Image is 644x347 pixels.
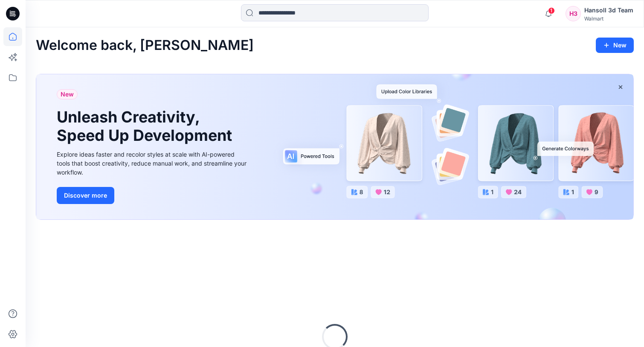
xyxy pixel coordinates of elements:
[57,187,114,204] button: Discover more
[566,6,581,21] div: H3
[596,38,634,53] button: New
[584,5,633,15] div: Hansoll 3d Team
[584,15,633,22] div: Walmart
[548,7,555,14] span: 1
[36,38,254,53] h2: Welcome back, [PERSON_NAME]
[61,89,74,99] span: New
[57,187,249,204] a: Discover more
[57,108,236,145] h1: Unleash Creativity, Speed Up Development
[57,150,249,177] div: Explore ideas faster and recolor styles at scale with AI-powered tools that boost creativity, red...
